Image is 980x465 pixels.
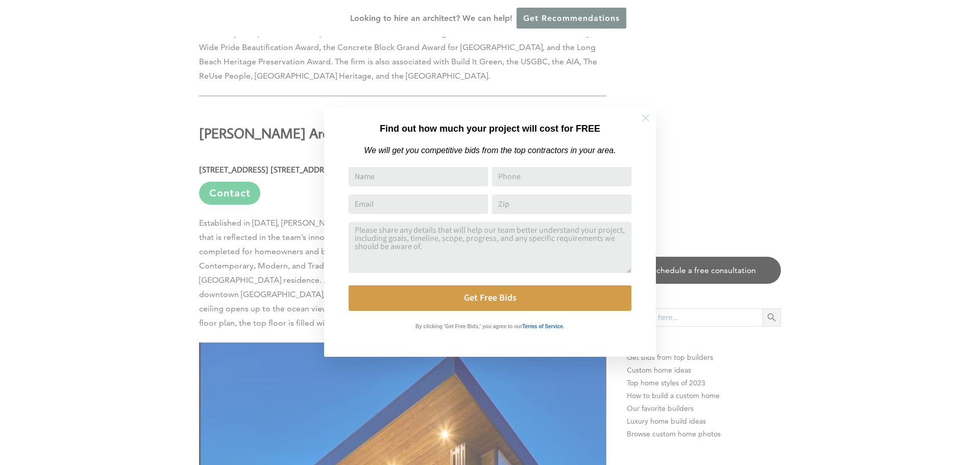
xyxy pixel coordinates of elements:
input: Email Address [349,194,488,214]
input: Phone [492,167,631,186]
strong: Terms of Service [522,324,563,329]
textarea: Comment or Message [349,222,631,273]
strong: By clicking 'Get Free Bids,' you agree to our [415,324,522,329]
input: Name [349,167,488,186]
button: Close [628,100,664,136]
input: Zip [492,194,631,214]
iframe: Drift Widget Chat Controller [929,414,968,453]
a: Terms of Service [522,321,563,330]
button: Get Free Bids [349,285,631,311]
strong: . [563,324,565,329]
em: We will get you competitive bids from the top contractors in your area. [364,146,616,155]
strong: Find out how much your project will cost for FREE [380,124,600,134]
